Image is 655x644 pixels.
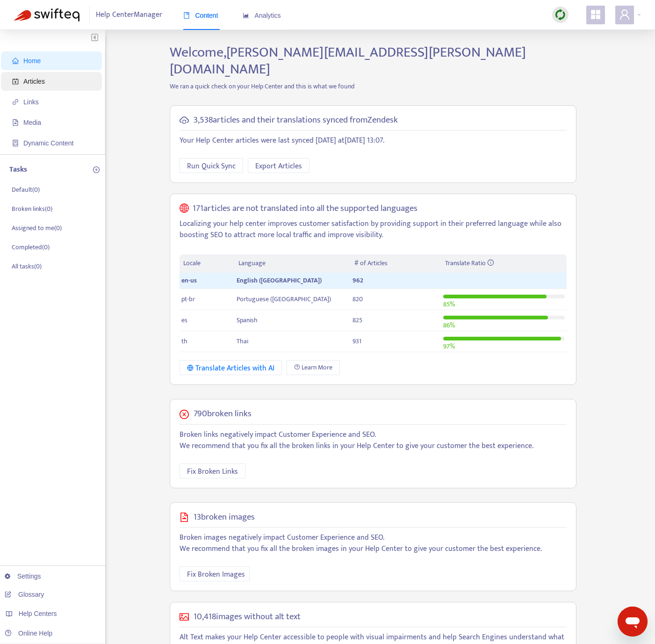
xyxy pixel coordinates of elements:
span: cloud-sync [180,116,189,125]
p: All tasks ( 0 ) [12,261,42,271]
a: Online Help [5,630,52,637]
span: Run Quick Sync [187,160,236,172]
span: Fix Broken Links [187,466,238,478]
span: Thai [237,336,248,347]
span: home [12,58,19,64]
h5: 10,418 images without alt text [194,612,301,622]
span: appstore [590,9,601,20]
span: en-us [181,275,197,286]
span: Links [23,98,39,106]
span: 820 [353,294,363,304]
p: Assigned to me ( 0 ) [12,223,62,233]
span: Portuguese ([GEOGRAPHIC_DATA]) [237,294,331,304]
img: sync.dc5367851b00ba804db3.png [554,9,566,21]
span: 85 % [443,299,455,310]
span: Articles [23,78,45,85]
p: Default ( 0 ) [12,185,40,195]
button: Fix Broken Links [180,463,245,478]
span: area-chart [243,12,249,19]
p: Tasks [9,164,27,175]
button: Fix Broken Images [180,566,250,581]
span: Help Centers [19,610,57,617]
span: file-image [12,119,19,126]
p: Broken links negatively impact Customer Experience and SEO. We recommend that you fix all the bro... [180,429,567,452]
span: picture [180,612,189,622]
span: book [183,12,190,19]
p: We ran a quick check on your Help Center and this is what we found [163,81,583,91]
span: Welcome, [PERSON_NAME][EMAIL_ADDRESS][PERSON_NAME][DOMAIN_NAME] [170,41,526,81]
span: user [619,9,630,20]
th: Language [235,254,351,273]
span: Home [23,57,41,65]
span: plus-circle [93,166,100,173]
button: Translate Articles with AI [180,360,282,375]
span: 825 [353,315,362,326]
h5: 790 broken links [194,409,252,420]
p: Completed ( 0 ) [12,242,50,252]
p: Broken images negatively impact Customer Experience and SEO. We recommend that you fix all the br... [180,532,567,555]
p: Your Help Center articles were last synced [DATE] at [DATE] 13:07 . [180,135,567,146]
th: Locale [180,254,235,273]
p: Localizing your help center improves customer satisfaction by providing support in their preferre... [180,218,567,241]
span: 86 % [443,320,455,331]
span: link [12,99,19,105]
iframe: Button to launch messaging window [618,607,648,637]
span: Content [183,12,218,19]
span: pt-br [181,294,195,304]
span: Export Articles [255,160,302,172]
span: 962 [353,275,363,286]
span: account-book [12,78,19,85]
span: English ([GEOGRAPHIC_DATA]) [237,275,322,286]
span: global [180,203,189,214]
span: Media [23,119,41,126]
div: Translate Articles with AI [187,362,274,374]
span: Help Center Manager [96,6,162,24]
span: close-circle [180,410,189,419]
p: Broken links ( 0 ) [12,204,52,214]
span: 931 [353,336,361,347]
span: Fix Broken Images [187,569,245,580]
img: Swifteq [14,8,79,22]
span: Spanish [237,315,258,326]
span: container [12,140,19,146]
h5: 13 broken images [194,512,255,523]
h5: 171 articles are not translated into all the supported languages [193,203,417,214]
a: Learn More [287,360,340,375]
button: Export Articles [248,158,310,173]
span: Analytics [243,12,281,19]
span: Dynamic Content [23,139,73,147]
a: Settings [5,572,41,580]
span: es [181,315,187,326]
div: Translate Ratio [445,258,563,268]
span: 97 % [443,341,455,352]
th: # of Articles [351,254,441,273]
h5: 3,538 articles and their translations synced from Zendesk [194,115,398,126]
span: file-image [180,513,189,522]
a: Glossary [5,591,44,598]
span: th [181,336,187,347]
span: Learn More [302,362,332,373]
button: Run Quick Sync [180,158,243,173]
